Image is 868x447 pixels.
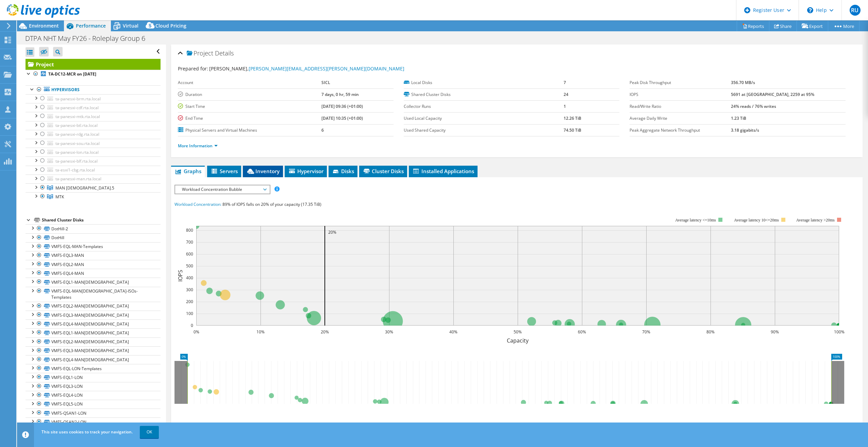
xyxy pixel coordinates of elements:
[26,417,161,426] a: VMFS-QSAN2-LON
[630,79,731,86] label: Peak Disk Throughput
[209,65,404,72] span: [PERSON_NAME],
[186,251,193,257] text: 600
[55,176,101,182] span: ta-panesxi-man.rta.local
[178,65,208,72] label: Prepared for:
[26,311,161,319] a: VMFS-EQL3-MAN[DEMOGRAPHIC_DATA]
[186,299,193,304] text: 200
[363,168,404,175] span: Cluster Disks
[321,103,363,109] b: [DATE] 09:36 (+01:00)
[26,302,161,311] a: VMFS-EQL2-MAN[DEMOGRAPHIC_DATA]
[26,103,161,112] a: ta-panesxi-cdf.rta.local
[178,91,321,98] label: Duration
[178,103,321,110] label: Start Time
[332,168,354,175] span: Disks
[26,373,161,382] a: VMFS-EQL1-LON
[55,122,98,128] span: ta-panesxi-btl.rta.local
[564,127,581,133] b: 74.50 TiB
[507,337,529,344] text: Capacity
[26,166,161,175] a: ta-esxi1-cbg.rta.local
[26,85,161,94] a: Hypervisors
[26,346,161,355] a: VMFS-EQL3-MAN[DEMOGRAPHIC_DATA]
[321,329,329,335] text: 20%
[26,175,161,183] a: ta-panesxi-man.rta.local
[385,329,393,335] text: 30%
[404,127,563,134] label: Used Shared Capacity
[222,201,321,207] span: 89% of IOPS falls on 20% of your capacity (17.35 TiB)
[731,92,814,97] b: 5691 at [GEOGRAPHIC_DATA], 2259 at 95%
[174,201,221,207] span: Workload Concentration:
[26,409,161,417] a: VMFS-QSAN1-LON
[178,79,321,86] label: Account
[404,103,563,110] label: Collector Runs
[796,218,835,222] text: Average latency >20ms
[630,103,731,110] label: Read/Write Ratio
[55,114,100,119] span: ta-panesxi-mtk.rta.local
[26,192,161,201] a: MTK
[26,94,161,103] a: ta-panesxi-brm.rta.local
[26,319,161,328] a: VMFS-EQL4-MAN[DEMOGRAPHIC_DATA]
[26,364,161,373] a: VMFS-EQL-LON-Templates
[178,127,321,134] label: Physical Servers and Virtual Machines
[404,91,563,98] label: Shared Cluster Disks
[123,22,138,29] span: Virtual
[55,131,99,137] span: ta-panesxi-rdg.rta.local
[26,224,161,233] a: DotHill-2
[177,270,184,282] text: IOPS
[675,218,716,222] tspan: Average latency <=10ms
[55,96,101,102] span: ta-panesxi-brm.rta.local
[578,329,586,335] text: 60%
[29,22,59,29] span: Environment
[26,59,161,70] a: Project
[55,185,114,191] span: MAN [DEMOGRAPHIC_DATA].5
[55,149,99,155] span: ta-panesxi-lon.rta.local
[26,400,161,409] a: VMFS-EQL5-LON
[797,21,828,31] a: Export
[564,80,566,85] b: 7
[186,311,193,316] text: 100
[256,329,265,335] text: 10%
[249,65,404,72] a: [PERSON_NAME][EMAIL_ADDRESS][PERSON_NAME][DOMAIN_NAME]
[26,278,161,286] a: VMFS-EQL1-MAN[DEMOGRAPHIC_DATA]
[26,70,161,79] a: TA-DC12-MCR on [DATE]
[55,140,100,146] span: ta-panesxi-sou.rta.local
[187,50,213,57] span: Project
[55,158,98,164] span: ta-panesxi-blf.rta.local
[155,22,186,29] span: Cloud Pricing
[26,139,161,148] a: ta-panesxi-sou.rta.local
[26,130,161,139] a: ta-panesxi-rdg.rta.local
[246,168,280,175] span: Inventory
[26,391,161,400] a: VMFS-EQL4-LON
[26,242,161,251] a: VMFS-EQL-MAN-Templates
[55,105,99,111] span: ta-panesxi-cdf.rta.local
[191,322,193,328] text: 0
[26,287,161,302] a: VMFS-EQL-MAN[DEMOGRAPHIC_DATA]-ISOs-Templates
[731,115,746,121] b: 1.23 TiB
[26,112,161,121] a: ta-panesxi-mtk.rta.local
[26,355,161,364] a: VMFS-EQL4-MAN[DEMOGRAPHIC_DATA]
[850,5,861,16] span: RU
[186,239,193,245] text: 700
[26,251,161,260] a: VMFS-EQL3-MAN
[807,7,813,13] svg: \n
[404,79,563,86] label: Local Disks
[321,127,324,133] b: 6
[178,143,218,149] a: More Information
[514,329,522,335] text: 50%
[328,229,336,235] text: 20%
[26,233,161,242] a: DotHill
[26,382,161,391] a: VMFS-EQL3-LON
[55,194,64,200] span: MTK
[321,92,359,97] b: 7 days, 0 hr, 59 min
[193,329,199,335] text: 0%
[215,49,234,57] span: Details
[734,218,779,222] tspan: Average latency 10<=20ms
[211,168,238,175] span: Servers
[48,71,96,77] b: TA-DC12-MCR on [DATE]
[834,329,844,335] text: 100%
[449,329,457,335] text: 40%
[186,263,193,269] text: 500
[731,80,755,85] b: 356.70 MB/s
[26,183,161,192] a: MAN 6.5
[828,21,859,31] a: More
[55,167,95,173] span: ta-esxi1-cbg.rta.local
